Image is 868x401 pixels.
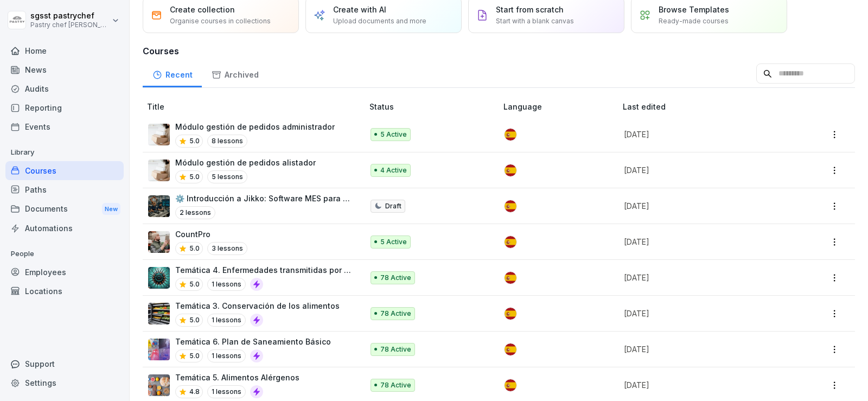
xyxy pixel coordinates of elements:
img: es.svg [505,200,516,212]
p: Módulo gestión de pedidos administrador [175,121,335,132]
img: es.svg [505,129,516,141]
p: sgsst pastrychef [30,11,110,21]
img: frq77ysdix3y9as6qvhv4ihg.png [148,267,170,289]
p: 5.0 [189,351,200,361]
a: Paths [5,180,124,199]
p: 5 Active [380,237,407,247]
p: Ready-made courses [659,16,729,26]
p: Library [5,144,124,161]
a: Recent [143,60,202,87]
p: 5 Active [380,130,407,139]
img: mhb727d105t9k4tb0y7eu9rv.png [148,339,170,360]
p: [DATE] [624,236,783,247]
p: 1 lessons [207,314,246,327]
a: DocumentsNew [5,199,124,219]
p: [DATE] [624,129,783,140]
p: [DATE] [624,164,783,176]
p: 5.0 [189,172,200,182]
p: 1 lessons [207,278,246,291]
img: wwf9md3iy1bon5x53p9kcas9.png [148,374,170,396]
p: 3 lessons [207,242,247,255]
p: 2 lessons [175,206,215,219]
p: 4.8 [189,387,200,397]
img: iaen9j96uzhvjmkazu9yscya.png [148,124,170,145]
a: News [5,60,124,79]
p: ⚙️ Introducción a Jikko: Software MES para Producción [175,193,352,204]
a: Courses [5,161,124,180]
p: [DATE] [624,308,783,319]
img: txp9jo0aqkvplb2936hgnpad.png [148,195,170,217]
p: Last edited [623,101,796,112]
p: Temática 4. Enfermedades transmitidas por alimentos ETA'S [175,264,352,276]
a: Home [5,41,124,60]
p: 5.0 [189,315,200,325]
p: Upload documents and more [333,16,426,26]
img: es.svg [505,343,516,355]
a: Events [5,117,124,136]
img: es.svg [505,308,516,320]
img: es.svg [505,236,516,248]
img: es.svg [505,379,516,391]
h3: Courses [143,44,855,58]
p: Temática 3. Conservación de los alimentos [175,300,340,311]
div: Support [5,354,124,373]
p: 5.0 [189,244,200,253]
img: iaen9j96uzhvjmkazu9yscya.png [148,160,170,181]
p: Status [369,101,499,112]
div: New [102,203,120,215]
p: Pastry chef [PERSON_NAME] y Cocina gourmet [30,21,110,29]
a: Settings [5,373,124,392]
p: Create collection [170,4,235,15]
img: nanuqyb3jmpxevmk16xmqivn.png [148,231,170,253]
p: [DATE] [624,343,783,355]
p: Draft [385,201,401,211]
a: Automations [5,219,124,238]
p: People [5,245,124,263]
p: Create with AI [333,4,386,15]
p: [DATE] [624,272,783,283]
p: CountPro [175,228,247,240]
img: es.svg [505,164,516,176]
p: Title [147,101,365,112]
p: 5.0 [189,136,200,146]
p: 8 lessons [207,135,247,148]
p: 5 lessons [207,170,247,183]
p: Browse Templates [659,4,729,15]
p: Start from scratch [496,4,564,15]
a: Employees [5,263,124,282]
p: [DATE] [624,379,783,391]
p: 4 Active [380,166,407,175]
p: Organise courses in collections [170,16,271,26]
div: Documents [5,199,124,219]
p: 1 lessons [207,385,246,398]
a: Reporting [5,98,124,117]
p: 1 lessons [207,349,246,362]
p: Módulo gestión de pedidos alistador [175,157,316,168]
img: es.svg [505,272,516,284]
p: 78 Active [380,273,411,283]
p: 78 Active [380,345,411,354]
p: Start with a blank canvas [496,16,574,26]
p: 5.0 [189,279,200,289]
p: Temática 6. Plan de Saneamiento Básico [175,336,331,347]
a: Locations [5,282,124,301]
a: Audits [5,79,124,98]
p: [DATE] [624,200,783,212]
p: Temática 5. Alimentos Alérgenos [175,372,299,383]
img: ob1temx17qa248jtpkauy3pv.png [148,303,170,324]
a: Archived [202,60,268,87]
p: 78 Active [380,309,411,319]
p: Language [503,101,618,112]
